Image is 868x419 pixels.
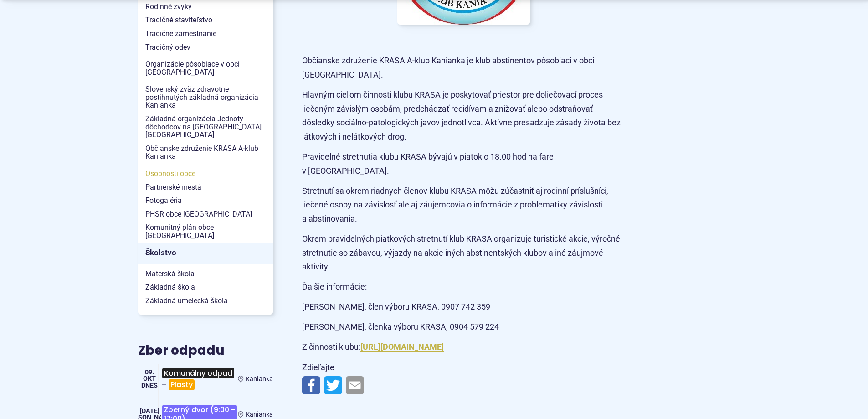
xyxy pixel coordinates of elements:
span: Slovenský zväz zdravotne postihnutých základná organizácia Kanianka [145,83,266,112]
a: Materská škola [138,267,273,281]
h3: Zber odpadu [138,344,273,358]
a: Základná umelecká škola [138,294,273,308]
span: Komunitný plán obce [GEOGRAPHIC_DATA] [145,221,266,242]
a: Tradičné zamestnanie [138,27,273,41]
a: Komunálny odpad+Plasty Kanianka 09. okt Dnes [138,364,273,393]
a: Komunitný plán obce [GEOGRAPHIC_DATA] [138,221,273,242]
span: Komunálny odpad [162,368,234,378]
p: Okrem pravidelných piatkových stretnutí klub KRASA organizuje turistické akcie, výročné stretnuti... [302,232,626,274]
img: Zdieľať na Facebooku [302,376,320,394]
a: Základná organizácia Jednoty dôchodcov na [GEOGRAPHIC_DATA] [GEOGRAPHIC_DATA] [138,112,273,142]
span: 09. okt [143,368,156,383]
span: Základná organizácia Jednoty dôchodcov na [GEOGRAPHIC_DATA] [GEOGRAPHIC_DATA] [145,112,266,142]
p: Zdieľajte [302,361,626,375]
p: Hlavným cieľom činnosti klubu KRASA je poskytovať priestor pre doliečovací proces liečeným závisl... [302,88,626,144]
p: Z činnosti klubu: [302,340,626,354]
a: Tradičné staviteľstvo [138,13,273,27]
span: Partnerské mestá [145,181,266,194]
p: Občianske združenie KRASA A-klub Kanianka je klub abstinentov pôsobiaci v obci [GEOGRAPHIC_DATA]. [302,54,626,82]
span: Základná škola [145,280,266,294]
span: Osobnosti obce [145,167,266,181]
span: Organizácie pôsobiace v obci [GEOGRAPHIC_DATA] [145,57,266,79]
span: Materská škola [145,267,266,281]
p: [PERSON_NAME], člen výboru KRASA, 0907 742 359 [302,300,626,314]
span: Školstvo [145,246,266,260]
span: Kanianka [246,375,273,383]
a: Tradičný odev [138,41,273,54]
span: Kanianka [246,411,273,419]
a: Partnerské mestá [138,181,273,194]
a: Občianske združenie KRASA A-klub Kanianka [138,142,273,163]
a: Slovenský zväz zdravotne postihnutých základná organizácia Kanianka [138,83,273,112]
a: Organizácie pôsobiace v obci [GEOGRAPHIC_DATA] [138,57,273,79]
span: Tradičné zamestnanie [145,27,266,41]
a: Školstvo [138,243,273,264]
p: [PERSON_NAME], členka výboru KRASA, 0904 579 224 [302,320,626,334]
img: Zdieľať e-mailom [346,376,364,394]
span: Fotogaléria [145,194,266,207]
h3: + [161,364,238,393]
span: Tradičný odev [145,41,266,54]
p: Stretnutí sa okrem riadnych členov klubu KRASA môžu zúčastniť aj rodinní príslušníci, liečené oso... [302,184,626,226]
span: Základná umelecká škola [145,294,266,308]
span: [DATE] [140,407,159,415]
p: Pravidelné stretnutia klubu KRASA bývajú v piatok o 18.00 hod na fare v [GEOGRAPHIC_DATA]. [302,150,626,178]
a: Základná škola [138,280,273,294]
a: Fotogaléria [138,194,273,207]
p: Ďalšie informácie: [302,280,626,294]
a: Osobnosti obce [138,167,273,181]
span: PHSR obce [GEOGRAPHIC_DATA] [145,207,266,221]
a: [URL][DOMAIN_NAME] [360,342,444,352]
img: Zdieľať na Twitteri [324,376,342,394]
span: Dnes [141,382,158,389]
span: Plasty [169,379,195,390]
a: PHSR obce [GEOGRAPHIC_DATA] [138,207,273,221]
span: Občianske združenie KRASA A-klub Kanianka [145,142,266,163]
span: Tradičné staviteľstvo [145,13,266,27]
